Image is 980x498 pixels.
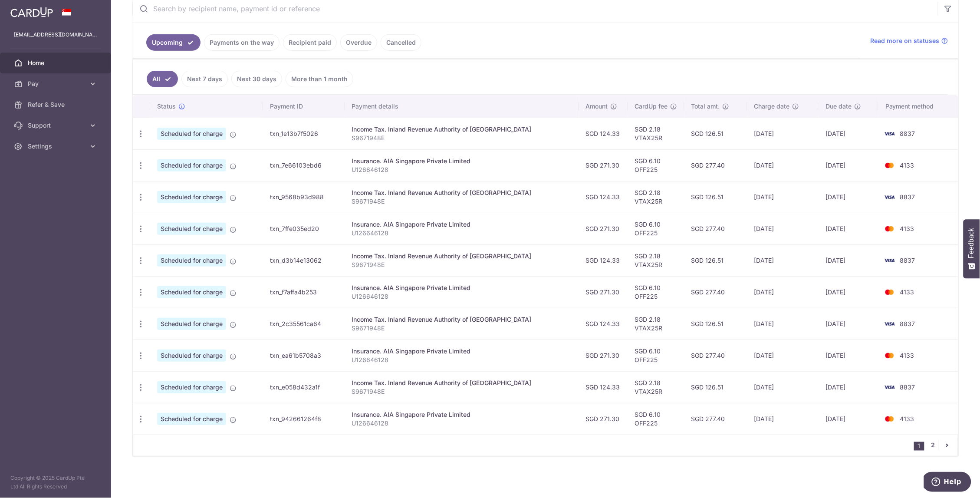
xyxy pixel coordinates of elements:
[352,252,572,261] div: Income Tax. Inland Revenue Authority of [GEOGRAPHIC_DATA]
[881,160,898,171] img: Bank Card
[28,59,85,67] span: Home
[747,403,819,435] td: [DATE]
[900,193,915,201] span: 8837
[819,244,878,276] td: [DATE]
[881,350,898,361] img: Bank Card
[352,315,572,324] div: Income Tax. Inland Revenue Authority of [GEOGRAPHIC_DATA]
[900,257,915,264] span: 8837
[352,157,572,165] div: Insurance. AIA Singapore Private Limited
[968,228,976,258] span: Feedback
[345,95,579,118] th: Payment details
[352,229,572,237] p: U126646128
[283,34,337,51] a: Recipient paid
[352,419,572,428] p: U126646128
[579,308,628,340] td: SGD 124.33
[352,292,572,301] p: U126646128
[747,181,819,213] td: [DATE]
[635,102,668,111] span: CardUp fee
[881,129,898,139] img: Bank Card
[28,79,85,88] span: Pay
[28,121,85,130] span: Support
[819,149,878,181] td: [DATE]
[352,134,572,142] p: S9671948E
[28,100,85,109] span: Refer & Save
[352,197,572,206] p: S9671948E
[352,165,572,174] p: U126646128
[881,382,898,392] img: Bank Card
[579,244,628,276] td: SGD 124.33
[352,410,572,419] div: Insurance. AIA Singapore Private Limited
[157,102,176,111] span: Status
[881,319,898,329] img: Bank Card
[628,181,684,213] td: SGD 2.18 VTAX25R
[924,472,971,494] iframe: Opens a widget where you can find more information
[825,102,852,111] span: Due date
[819,371,878,403] td: [DATE]
[747,308,819,340] td: [DATE]
[157,191,226,203] span: Scheduled for charge
[352,284,572,292] div: Insurance. AIA Singapore Private Limited
[684,213,747,244] td: SGD 277.40
[263,403,345,435] td: txn_942661264f8
[871,36,940,45] span: Read more on statuses
[579,371,628,403] td: SGD 124.33
[146,34,201,51] a: Upcoming
[204,34,280,51] a: Payments on the way
[628,244,684,276] td: SGD 2.18 VTAX25R
[263,181,345,213] td: txn_9568b93d988
[628,403,684,435] td: SGD 6.10 OFF225
[684,149,747,181] td: SGD 277.40
[747,340,819,371] td: [DATE]
[352,387,572,396] p: S9671948E
[157,254,226,267] span: Scheduled for charge
[928,440,938,451] a: 2
[28,142,85,151] span: Settings
[628,149,684,181] td: SGD 6.10 OFF225
[684,244,747,276] td: SGD 126.51
[352,125,572,134] div: Income Tax. Inland Revenue Authority of [GEOGRAPHIC_DATA]
[231,71,282,87] a: Next 30 days
[684,118,747,149] td: SGD 126.51
[900,383,915,391] span: 8837
[579,213,628,244] td: SGD 271.30
[628,276,684,308] td: SGD 6.10 OFF225
[747,149,819,181] td: [DATE]
[157,159,226,171] span: Scheduled for charge
[881,224,898,234] img: Bank Card
[263,371,345,403] td: txn_e058d432a1f
[964,219,980,278] button: Feedback - Show survey
[352,220,572,229] div: Insurance. AIA Singapore Private Limited
[263,308,345,340] td: txn_2c35561ca64
[14,30,97,39] p: [EMAIL_ADDRESS][DOMAIN_NAME]
[579,276,628,308] td: SGD 271.30
[900,288,914,296] span: 4133
[352,347,572,356] div: Insurance. AIA Singapore Private Limited
[157,381,226,393] span: Scheduled for charge
[881,414,898,424] img: Bank Card
[819,340,878,371] td: [DATE]
[263,213,345,244] td: txn_7ffe035ed20
[157,413,226,425] span: Scheduled for charge
[579,181,628,213] td: SGD 124.33
[157,286,226,298] span: Scheduled for charge
[900,320,915,327] span: 8837
[157,128,226,140] span: Scheduled for charge
[878,95,958,118] th: Payment method
[819,308,878,340] td: [DATE]
[747,213,819,244] td: [DATE]
[181,71,228,87] a: Next 7 days
[157,318,226,330] span: Scheduled for charge
[628,371,684,403] td: SGD 2.18 VTAX25R
[628,340,684,371] td: SGD 6.10 OFF225
[819,213,878,244] td: [DATE]
[579,340,628,371] td: SGD 271.30
[684,308,747,340] td: SGD 126.51
[684,340,747,371] td: SGD 277.40
[691,102,720,111] span: Total amt.
[754,102,790,111] span: Charge date
[352,188,572,197] div: Income Tax. Inland Revenue Authority of [GEOGRAPHIC_DATA]
[914,442,924,451] li: 1
[263,244,345,276] td: txn_d3b14e13062
[263,149,345,181] td: txn_7e66103ebd6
